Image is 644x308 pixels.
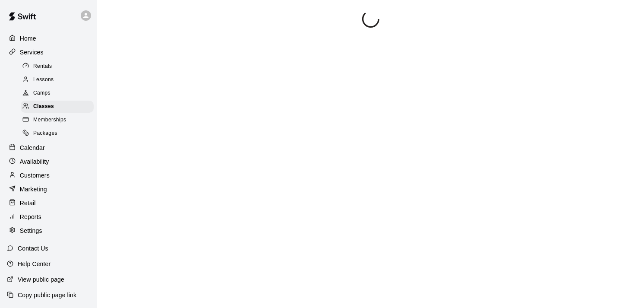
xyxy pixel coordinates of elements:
[7,224,90,237] a: Settings
[33,62,52,71] span: Rentals
[21,114,94,126] div: Memberships
[7,210,90,223] a: Reports
[21,87,94,99] div: Camps
[7,46,90,59] a: Services
[7,32,90,45] a: Home
[20,48,44,57] p: Services
[33,102,54,111] span: Classes
[21,100,97,114] a: Classes
[18,244,48,253] p: Contact Us
[21,127,97,140] a: Packages
[21,101,94,113] div: Classes
[21,127,94,140] div: Packages
[21,73,97,86] a: Lessons
[18,291,76,299] p: Copy public page link
[21,74,94,86] div: Lessons
[20,226,42,235] p: Settings
[20,171,50,180] p: Customers
[33,89,51,98] span: Camps
[33,76,54,84] span: Lessons
[20,34,36,43] p: Home
[18,275,64,284] p: View public page
[20,143,45,152] p: Calendar
[21,60,94,73] div: Rentals
[20,213,41,221] p: Reports
[21,60,97,73] a: Rentals
[18,260,51,268] p: Help Center
[21,87,97,100] a: Camps
[7,169,90,182] a: Customers
[20,157,49,166] p: Availability
[33,116,66,124] span: Memberships
[20,199,36,207] p: Retail
[7,141,90,154] a: Calendar
[7,183,90,196] a: Marketing
[7,197,90,210] a: Retail
[33,129,57,138] span: Packages
[20,185,47,194] p: Marketing
[7,155,90,168] a: Availability
[21,114,97,127] a: Memberships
